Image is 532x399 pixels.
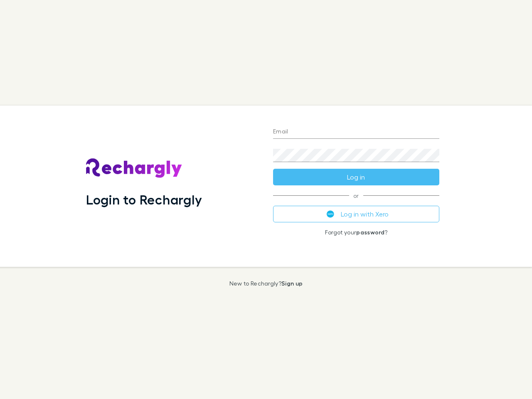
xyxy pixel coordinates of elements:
button: Log in [273,169,439,185]
p: New to Rechargly? [229,280,303,287]
a: Sign up [281,280,303,287]
h1: Login to Rechargly [86,192,202,207]
img: Xero's logo [327,210,334,218]
a: password [356,229,384,236]
p: Forgot your ? [273,229,439,236]
span: or [273,195,439,196]
img: Rechargly's Logo [86,158,182,178]
button: Log in with Xero [273,206,439,222]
